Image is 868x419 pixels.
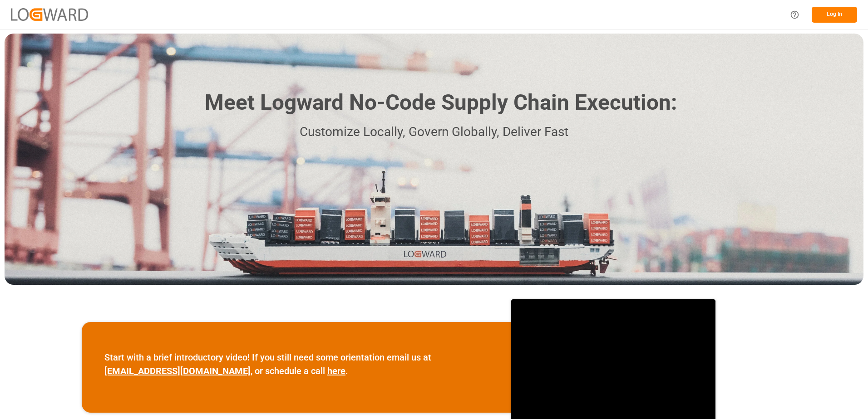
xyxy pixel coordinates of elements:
p: Start with a brief introductory video! If you still need some orientation email us at , or schedu... [104,351,488,378]
button: Log In [812,7,857,23]
a: here [327,365,345,376]
a: [EMAIL_ADDRESS][DOMAIN_NAME] [104,365,251,376]
p: Customize Locally, Govern Globally, Deliver Fast [191,122,677,142]
button: Help Center [784,5,805,25]
img: Logward_new_orange.png [11,8,88,20]
h1: Meet Logward No-Code Supply Chain Execution: [205,87,677,119]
